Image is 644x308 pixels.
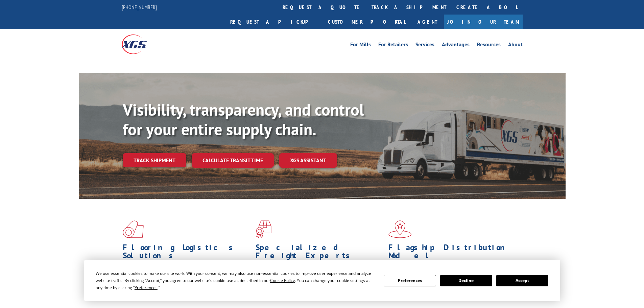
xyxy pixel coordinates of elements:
[84,260,560,301] div: Cookie Consent Prompt
[384,275,436,286] button: Preferences
[508,42,523,49] a: About
[135,285,158,290] span: Preferences
[123,153,186,167] a: Track shipment
[279,153,337,168] a: XGS ASSISTANT
[123,243,251,263] h1: Flooring Logistics Solutions
[415,42,434,49] a: Services
[388,243,516,263] h1: Flagship Distribution Model
[388,220,412,238] img: xgs-icon-flagship-distribution-model-red
[378,42,408,49] a: For Retailers
[350,42,371,49] a: For Mills
[192,153,274,168] a: Calculate transit time
[256,220,271,238] img: xgs-icon-focused-on-flooring-red
[323,15,411,29] a: Customer Portal
[123,220,144,238] img: xgs-icon-total-supply-chain-intelligence-red
[96,270,376,291] div: We use essential cookies to make our site work. With your consent, we may also use non-essential ...
[444,15,523,29] a: Join Our Team
[477,42,501,49] a: Resources
[225,15,323,29] a: Request a pickup
[411,15,444,29] a: Agent
[442,42,470,49] a: Advantages
[270,278,295,283] span: Cookie Policy
[122,4,157,10] a: [PHONE_NUMBER]
[123,99,364,140] b: Visibility, transparency, and control for your entire supply chain.
[496,275,548,286] button: Accept
[256,243,383,263] h1: Specialized Freight Experts
[440,275,492,286] button: Decline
